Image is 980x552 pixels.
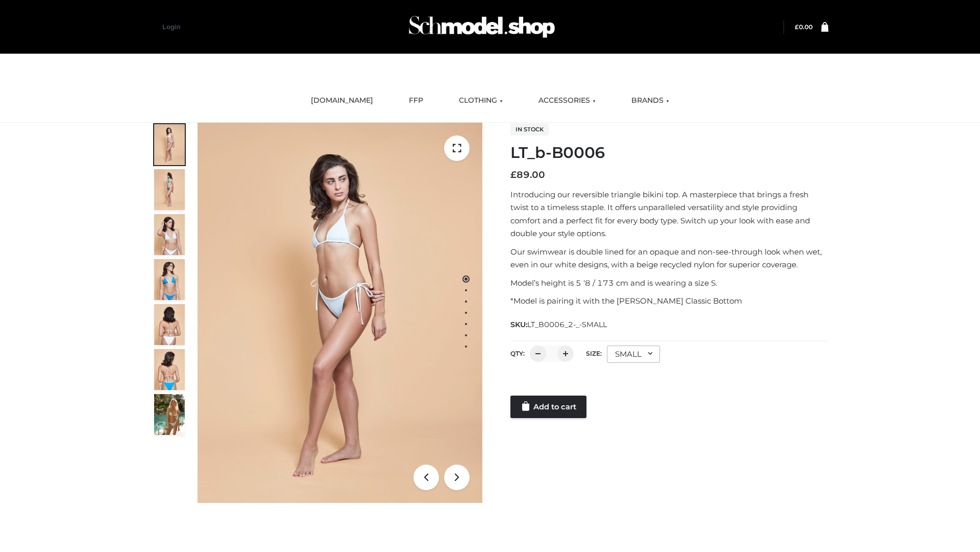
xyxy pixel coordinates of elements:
[510,294,828,308] p: *Model is pairing it with the [PERSON_NAME] Classic Bottom
[510,277,828,290] p: Model’s height is 5 ‘8 / 173 cm and is wearing a size S.
[154,259,185,300] img: ArielClassicBikiniTop_CloudNine_AzureSky_OW114ECO_4-scaled.jpg
[154,394,185,435] img: Arieltop_CloudNine_AzureSky2.jpg
[510,188,828,240] p: Introducing our reversible triangle bikini top. A masterpiece that brings a fresh twist to a time...
[154,349,185,390] img: ArielClassicBikiniTop_CloudNine_AzureSky_OW114ECO_8-scaled.jpg
[154,304,185,345] img: ArielClassicBikiniTop_CloudNine_AzureSky_OW114ECO_7-scaled.jpg
[154,169,185,210] img: ArielClassicBikiniTop_CloudNine_AzureSky_OW114ECO_2-scaled.jpg
[303,89,381,112] a: [DOMAIN_NAME]
[531,89,603,112] a: ACCESSORIES
[401,89,431,112] a: FFP
[154,124,185,165] img: ArielClassicBikiniTop_CloudNine_AzureSky_OW114ECO_1-scaled.jpg
[510,123,549,135] span: In stock
[510,169,545,180] bdi: 89.00
[510,350,525,357] label: QTY:
[510,144,828,162] h1: LT_b-B0006
[510,396,586,418] a: Add to cart
[451,89,510,112] a: CLOTHING
[162,23,180,31] a: Login
[510,169,517,180] span: £
[795,23,799,31] span: £
[510,318,608,331] span: SKU:
[795,23,813,31] bdi: 0.00
[510,245,828,271] p: Our swimwear is double lined for an opaque and non-see-through look when wet, even in our white d...
[607,346,660,363] div: SMALL
[405,7,558,47] img: Schmodel Admin 964
[198,123,482,503] img: ArielClassicBikiniTop_CloudNine_AzureSky_OW114ECO_1
[795,23,813,31] a: £0.00
[586,350,602,357] label: Size:
[624,89,677,112] a: BRANDS
[527,320,607,329] span: LT_B0006_2-_-SMALL
[154,214,185,255] img: ArielClassicBikiniTop_CloudNine_AzureSky_OW114ECO_3-scaled.jpg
